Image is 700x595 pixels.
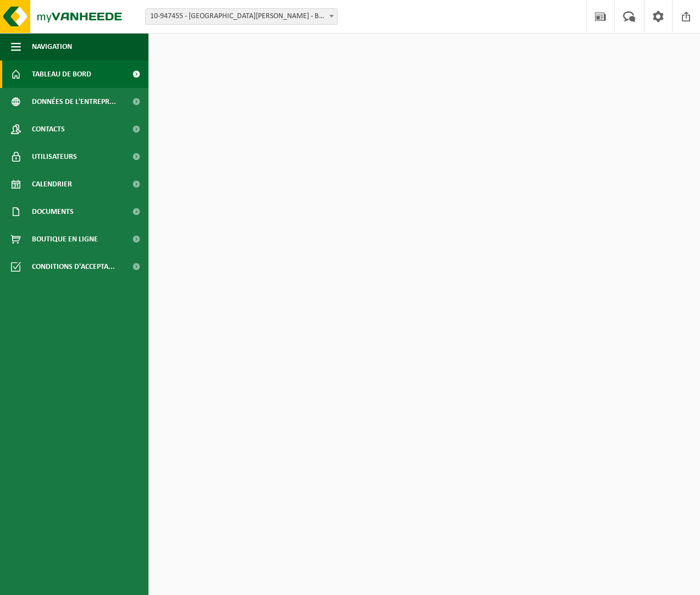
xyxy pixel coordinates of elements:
span: Données de l'entrepr... [32,88,116,115]
iframe: chat widget [5,571,184,595]
span: 10-947455 - VREESWIJK FREDERIQUE - BOMAL-SUR-OURTHE [145,8,338,25]
span: Utilisateurs [32,143,77,170]
span: 10-947455 - VREESWIJK FREDERIQUE - BOMAL-SUR-OURTHE [146,9,337,24]
span: Calendrier [32,170,72,198]
span: Contacts [32,115,65,143]
span: Tableau de bord [32,60,91,88]
span: Boutique en ligne [32,225,98,253]
span: Documents [32,198,74,225]
span: Conditions d'accepta... [32,253,115,280]
span: Navigation [32,33,72,60]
